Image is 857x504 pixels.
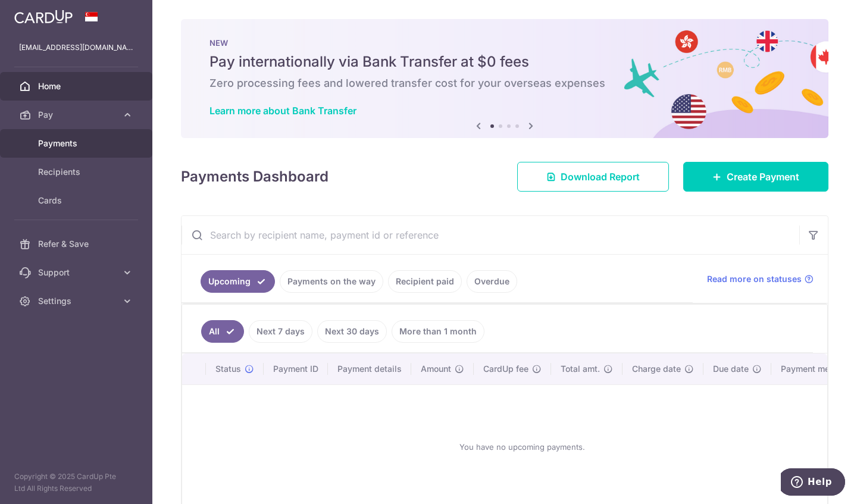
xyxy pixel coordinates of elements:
span: Pay [38,109,117,121]
span: Create Payment [727,170,799,184]
div: You have no upcoming payments. [196,395,847,499]
span: Status [215,363,241,375]
span: Home [38,80,117,92]
h5: Pay internationally via Bank Transfer at $0 fees [209,52,800,71]
span: Total amt. [561,363,600,375]
img: CardUp [14,10,73,24]
a: Payments on the way [280,270,383,293]
span: Recipients [38,166,117,178]
span: Refer & Save [38,238,117,250]
span: Help [27,8,51,19]
input: Search by recipient name, payment id or reference [182,216,799,254]
p: NEW [209,38,800,48]
a: Next 30 days [317,320,387,343]
span: Charge date [632,363,681,375]
span: Download Report [561,170,640,184]
a: Learn more about Bank Transfer [209,105,356,117]
a: More than 1 month [392,320,484,343]
p: [EMAIL_ADDRESS][DOMAIN_NAME] [19,42,133,54]
span: Read more on statuses [707,273,802,285]
span: Payments [38,137,117,149]
span: Settings [38,295,117,307]
a: Upcoming [201,270,275,293]
img: Bank transfer banner [181,19,828,138]
a: Recipient paid [388,270,462,293]
span: Cards [38,195,117,206]
a: Overdue [467,270,517,293]
a: Next 7 days [249,320,312,343]
span: CardUp fee [483,363,528,375]
a: Read more on statuses [707,273,814,285]
h6: Zero processing fees and lowered transfer cost for your overseas expenses [209,76,800,90]
span: Amount [421,363,451,375]
span: Due date [713,363,749,375]
th: Payment ID [264,353,328,384]
a: Download Report [517,162,669,192]
iframe: Opens a widget where you can find more information [781,468,845,498]
a: All [201,320,244,343]
th: Payment details [328,353,411,384]
h4: Payments Dashboard [181,166,329,187]
span: Support [38,267,117,278]
a: Create Payment [683,162,828,192]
